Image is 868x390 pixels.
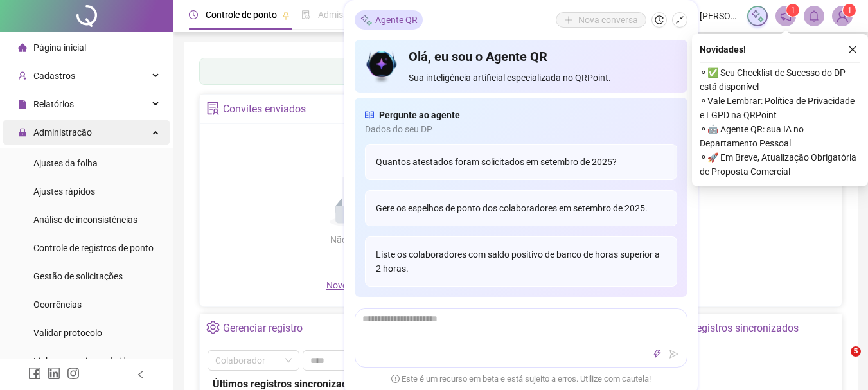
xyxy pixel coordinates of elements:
button: send [666,346,682,362]
span: file-done [301,10,310,19]
span: Novidades ! [700,42,746,57]
div: Agente QR [355,10,423,30]
span: setting [206,321,220,334]
span: Gestão de solicitações [33,271,123,281]
span: notification [780,10,792,22]
span: close [848,45,857,54]
span: Ocorrências [33,299,82,310]
span: 1 [847,6,852,15]
span: pushpin [282,12,290,19]
h4: Olá, eu sou o Agente QR [409,48,677,66]
div: Quantos atestados foram solicitados em setembro de 2025? [365,144,677,180]
span: Sua inteligência artificial especializada no QRPoint. [409,71,677,85]
span: Ajustes da folha [33,158,98,168]
span: Administração [33,127,92,137]
div: Convites enviados [223,98,306,120]
span: ⚬ 🤖 Agente QR: sua IA no Departamento Pessoal [700,122,860,150]
span: ⚬ 🚀 Em Breve, Atualização Obrigatória de Proposta Comercial [700,150,860,179]
span: Página inicial [33,42,86,53]
span: user-add [18,71,27,80]
span: Novo convite [326,280,391,290]
span: read [365,108,374,122]
span: Cadastros [33,71,75,81]
div: Liste os colaboradores com saldo positivo de banco de horas superior a 2 horas. [365,236,677,287]
div: Gerenciar registro [223,317,303,339]
span: Este é um recurso em beta e está sujeito a erros. Utilize com cautela! [391,373,651,386]
span: ⚬ Vale Lembrar: Política de Privacidade e LGPD na QRPoint [700,94,860,122]
span: instagram [67,367,80,380]
span: linkedin [48,367,60,380]
div: Não há dados [299,233,418,247]
span: Análise de inconsistências [33,215,137,225]
span: Validar protocolo [33,328,102,338]
div: Gere os espelhos de ponto dos colaboradores em setembro de 2025. [365,190,677,226]
span: history [655,15,664,24]
span: Relatórios [33,99,74,109]
span: exclamation-circle [391,375,400,383]
span: 1 [791,6,795,15]
sup: 1 [786,4,799,17]
img: icon [365,48,399,85]
button: Nova conversa [556,12,646,28]
span: left [136,370,145,379]
button: thunderbolt [650,346,665,362]
span: bell [808,10,820,22]
span: home [18,43,27,52]
span: Admissão digital [318,10,384,20]
span: 5 [851,346,861,357]
span: [PERSON_NAME] [700,9,740,23]
img: 30814 [833,6,852,26]
span: file [18,100,27,109]
img: sparkle-icon.fc2bf0ac1784a2077858766a79e2daf3.svg [750,9,765,23]
span: Controle de registros de ponto [33,243,154,253]
span: Controle de ponto [206,10,277,20]
span: Ajustes rápidos [33,186,95,197]
div: Últimos registros sincronizados [656,317,799,339]
span: lock [18,128,27,137]
span: thunderbolt [653,350,662,359]
span: shrink [675,15,684,24]
span: clock-circle [189,10,198,19]
span: facebook [28,367,41,380]
iframe: Intercom live chat [824,346,855,377]
span: Link para registro rápido [33,356,131,366]
span: Dados do seu DP [365,122,677,136]
sup: Atualize o seu contato no menu Meus Dados [843,4,856,17]
span: Pergunte ao agente [379,108,460,122]
img: sparkle-icon.fc2bf0ac1784a2077858766a79e2daf3.svg [360,13,373,27]
span: solution [206,102,220,115]
span: ⚬ ✅ Seu Checklist de Sucesso do DP está disponível [700,66,860,94]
